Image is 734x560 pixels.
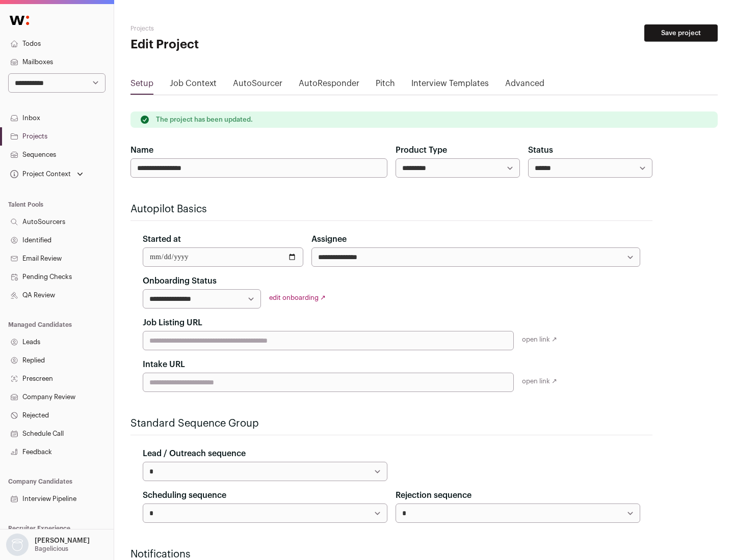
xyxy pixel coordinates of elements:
a: AutoResponder [299,77,359,94]
div: Project Context [8,170,71,178]
button: Open dropdown [8,167,85,181]
h2: Projects [130,24,326,33]
label: Lead / Outreach sequence [143,447,246,460]
label: Name [130,144,153,156]
label: Status [528,144,553,156]
h2: Standard Sequence Group [130,416,652,431]
h1: Edit Project [130,37,326,53]
label: Started at [143,233,181,245]
label: Job Listing URL [143,317,202,329]
a: Pitch [376,77,395,94]
a: AutoSourcer [233,77,282,94]
label: Intake URL [143,358,185,371]
a: Advanced [505,77,544,94]
a: Interview Templates [411,77,489,94]
img: nopic.png [6,534,29,556]
label: Rejection sequence [396,489,471,501]
a: Job Context [170,77,217,94]
p: The project has been updated. [156,116,253,124]
p: [PERSON_NAME] [35,537,90,545]
label: Onboarding Status [143,275,217,287]
label: Assignee [311,233,347,245]
img: Wellfound [4,10,35,31]
label: Product Type [396,144,447,156]
label: Scheduling sequence [143,489,226,501]
p: Bagelicious [35,545,68,553]
button: Open dropdown [4,534,92,556]
h2: Autopilot Basics [130,202,652,216]
a: edit onboarding ↗ [269,294,326,301]
a: Setup [130,77,153,94]
button: Save project [644,24,718,42]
